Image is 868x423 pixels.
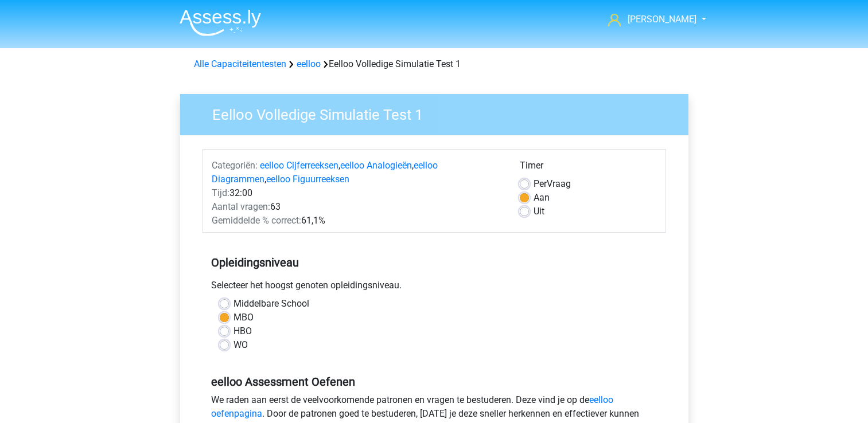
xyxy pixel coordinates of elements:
[520,159,657,177] div: Timer
[203,279,666,297] div: Selecteer het hoogst genoten opleidingsniveau.
[233,338,248,352] label: WO
[203,200,511,214] div: 63
[628,14,696,25] span: [PERSON_NAME]
[297,58,321,69] a: eelloo
[340,160,412,171] a: eelloo Analogieën
[233,311,254,324] label: MBO
[233,297,309,311] label: Middelbare School
[203,214,511,228] div: 61,1%
[266,174,349,185] a: eelloo Figuurreeksen
[233,324,252,338] label: HBO
[212,215,301,226] span: Gemiddelde % correct:
[211,375,657,389] h5: eelloo Assessment Oefenen
[212,187,229,198] span: Tijd:
[534,178,547,189] span: Per
[534,205,544,218] label: Uit
[189,57,679,71] div: Eelloo Volledige Simulatie Test 1
[534,177,571,191] label: Vraag
[194,58,286,69] a: Alle Capaciteitentesten
[211,251,657,274] h5: Opleidingsniveau
[212,201,270,212] span: Aantal vragen:
[212,160,258,171] span: Categoriën:
[534,191,550,205] label: Aan
[180,9,261,36] img: Assessly
[203,159,511,186] div: , , ,
[260,160,338,171] a: eelloo Cijferreeksen
[604,13,698,26] a: [PERSON_NAME]
[198,101,680,124] h3: Eelloo Volledige Simulatie Test 1
[203,186,511,200] div: 32:00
